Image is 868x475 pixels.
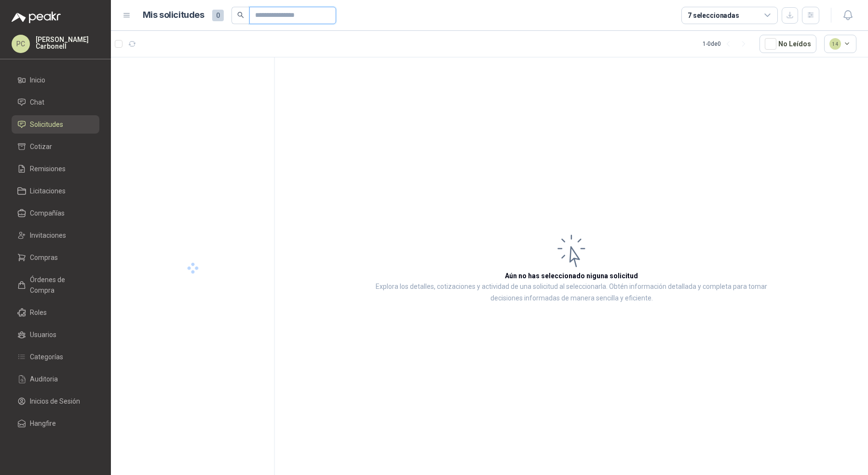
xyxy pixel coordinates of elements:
[30,252,58,263] span: Compras
[12,414,99,433] a: Hangfire
[12,226,99,244] a: Invitaciones
[12,182,99,200] a: Licitaciones
[12,137,99,156] a: Cotizar
[12,303,99,322] a: Roles
[30,329,56,340] span: Usuarios
[30,141,52,152] span: Cotizar
[12,204,99,222] a: Compañías
[12,326,99,344] a: Usuarios
[143,8,204,22] h1: Mis solicitudes
[30,307,47,318] span: Roles
[30,186,66,196] span: Licitaciones
[30,418,56,429] span: Hangfire
[237,12,244,18] span: search
[212,10,224,21] span: 0
[12,12,61,23] img: Logo peakr
[30,230,66,241] span: Invitaciones
[30,75,45,85] span: Inicio
[12,370,99,388] a: Auditoria
[12,248,99,267] a: Compras
[30,352,63,362] span: Categorías
[12,160,99,178] a: Remisiones
[12,271,99,299] a: Órdenes de Compra
[12,71,99,89] a: Inicio
[30,208,65,218] span: Compañías
[36,36,99,50] p: [PERSON_NAME] Carbonell
[12,348,99,366] a: Categorías
[12,35,30,53] div: PC
[30,119,63,130] span: Solicitudes
[371,281,772,304] p: Explora los detalles, cotizaciones y actividad de una solicitud al seleccionarla. Obtén informaci...
[759,35,816,53] button: No Leídos
[12,115,99,134] a: Solicitudes
[505,271,638,281] h3: Aún no has seleccionado niguna solicitud
[12,93,99,111] a: Chat
[30,163,66,174] span: Remisiones
[688,10,739,21] div: 7 seleccionadas
[30,97,44,108] span: Chat
[12,392,99,410] a: Inicios de Sesión
[30,374,58,384] span: Auditoria
[30,396,80,407] span: Inicios de Sesión
[703,36,752,52] div: 1 - 0 de 0
[30,274,90,296] span: Órdenes de Compra
[824,35,857,53] button: 14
